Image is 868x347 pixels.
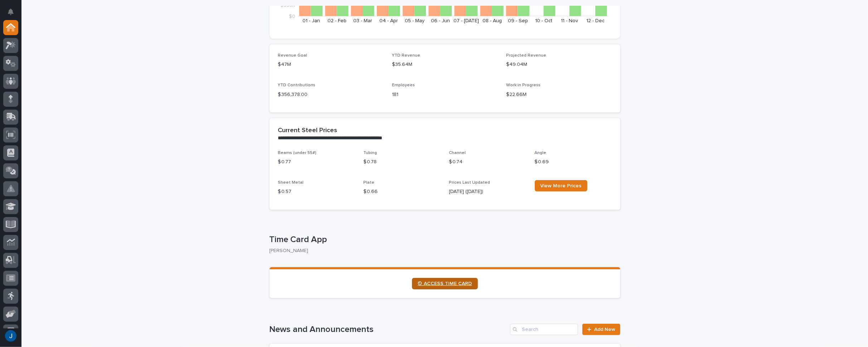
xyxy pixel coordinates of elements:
span: Employees [392,83,415,87]
text: 06 - Jun [431,18,450,23]
button: users-avatar [3,328,18,343]
text: 12 - Dec [586,18,605,23]
text: 11 - Nov [561,18,578,23]
p: [DATE] ([DATE]) [449,188,526,196]
p: $49.04M [506,61,612,68]
span: Work in Progress [506,83,540,87]
span: ⏲ ACCESS TIME CARD [418,281,472,286]
div: Notifications [9,9,18,20]
text: 09 - Sep [508,18,528,23]
p: $ 356,378.00 [278,91,384,98]
span: View More Prices [540,183,582,188]
button: Notifications [3,4,18,19]
text: 03 - Mar [353,18,372,23]
p: $ 0.78 [364,158,441,166]
span: Plate [364,180,375,185]
h1: News and Announcements [270,324,508,335]
p: Time Card App [270,235,617,245]
input: Search [510,324,578,335]
text: 08 - Aug [482,18,501,23]
p: $ 0.74 [449,158,526,166]
a: ⏲ ACCESS TIME CARD [412,278,478,289]
p: 181 [392,91,498,98]
p: $47M [278,61,384,68]
text: 02 - Feb [328,18,346,23]
text: 05 - May [404,18,424,23]
p: $35.64M [392,61,498,68]
p: $ 0.69 [535,158,612,166]
text: 07 - [DATE] [454,18,479,23]
p: [PERSON_NAME] [270,248,615,254]
span: Tubing [364,151,377,155]
span: Sheet Metal [278,180,304,185]
p: $22.66M [506,91,612,98]
text: 10 - Oct [535,18,552,23]
span: Beams (under 55#) [278,151,317,155]
span: Prices Last Updated [449,180,490,185]
span: Revenue Goal [278,53,307,58]
tspan: $0 [289,14,295,19]
text: 01 - Jan [302,18,320,23]
p: $ 0.77 [278,158,355,166]
span: Angle [535,151,547,155]
h2: Current Steel Prices [278,127,338,135]
a: Add New [582,324,620,335]
text: 04 - Apr [379,18,398,23]
span: Channel [449,151,466,155]
span: Projected Revenue [506,53,546,58]
p: $ 0.66 [364,188,441,196]
a: View More Prices [535,180,587,192]
span: YTD Contributions [278,83,316,87]
tspan: $550K [280,3,295,8]
span: Add New [595,327,616,332]
p: $ 0.57 [278,188,355,196]
span: YTD Revenue [392,53,420,58]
